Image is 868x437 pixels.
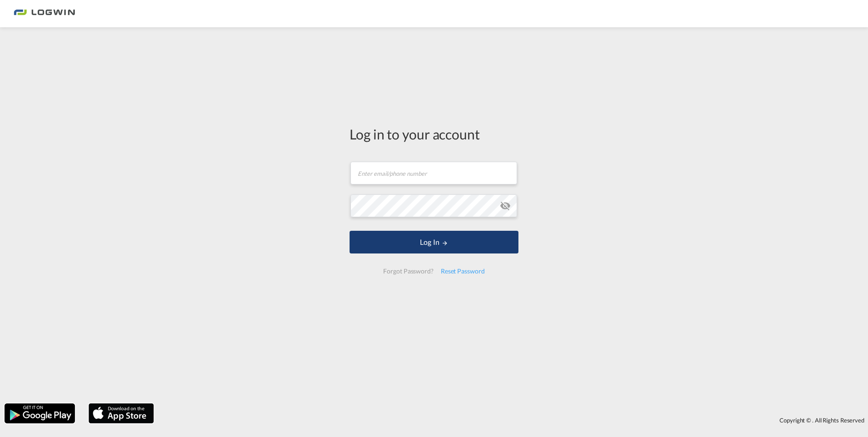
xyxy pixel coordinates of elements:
button: LOGIN [350,231,518,253]
div: Reset Password [437,263,488,279]
div: Log in to your account [350,124,518,144]
div: Forgot Password? [380,263,437,279]
div: Copyright © . All Rights Reserved [158,412,868,428]
md-icon: icon-eye-off [500,200,511,211]
img: google.png [4,402,76,424]
input: Enter email/phone number [350,162,517,184]
img: apple.png [88,402,155,424]
img: 2761ae10d95411efa20a1f5e0282d2d7.png [14,4,75,24]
